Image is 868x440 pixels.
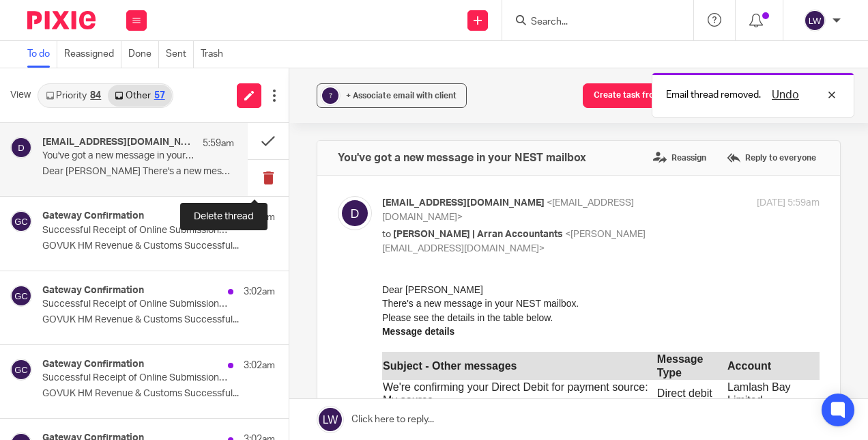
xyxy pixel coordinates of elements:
button: Undo [768,87,803,103]
b: Message Type [275,70,321,95]
span: + Associate email with client [346,92,457,100]
h4: [EMAIL_ADDRESS][DOMAIN_NAME] [42,137,196,148]
td: Lamlash Bay Limited [345,97,437,124]
div: ? [322,87,338,104]
h4: Gateway Confirmation [42,359,144,370]
img: svg%3E [10,359,32,381]
img: svg%3E [10,137,32,159]
p: Successful Receipt of Online Submission for Reference 961/4600311 [42,225,229,236]
td: Direct debit [274,97,345,124]
span: [EMAIL_ADDRESS][DOMAIN_NAME] [382,198,545,208]
button: ? + Associate email with client [317,83,467,108]
img: svg%3E [338,196,372,230]
a: [DOMAIN_NAME] [62,139,138,151]
span: <[PERSON_NAME][EMAIL_ADDRESS][DOMAIN_NAME]> [382,230,646,253]
label: Reassign [650,148,710,168]
h4: Gateway Confirmation [42,210,144,222]
p: Email thread removed. [666,88,761,102]
p: Successful Receipt of Online Submission for Reference 120/EE07023 [42,299,229,310]
p: 3:02am [244,285,275,299]
span: View [10,88,31,102]
label: Reply to everyone [723,148,820,168]
img: Pixie [27,11,96,29]
a: Other57 [108,85,171,107]
span: to [382,230,391,239]
p: GOVUK HM Revenue & Customs Successful... [42,314,275,326]
p: 3:02am [244,359,275,372]
span: [PERSON_NAME] | Arran Accountants [393,230,563,239]
p: 3:03am [244,210,275,224]
p: You've got a new message in your NEST mailbox [42,150,196,162]
a: Done [128,41,159,68]
a: Sent [166,41,194,68]
a: Reassigned [64,41,121,68]
a: Priority84 [39,85,108,107]
span: <[EMAIL_ADDRESS][DOMAIN_NAME]> [382,198,634,222]
h4: Gateway Confirmation [42,285,144,297]
p: [DATE] 5:59am [757,196,820,210]
p: GOVUK HM Revenue & Customs Successful... [42,388,275,400]
img: svg%3E [10,285,32,307]
h4: You've got a new message in your NEST mailbox [338,151,586,165]
p: Successful Receipt of Online Submission for Reference 120/MB14090 [42,372,229,384]
div: 84 [90,91,101,100]
p: GOVUK HM Revenue & Customs Successful... [42,240,275,252]
p: 5:59am [203,137,234,150]
p: Dear [PERSON_NAME] There's a new message in your NEST... [42,166,234,178]
a: To do [27,41,57,68]
img: svg%3E [10,210,32,232]
a: [DOMAIN_NAME][URL] [302,195,402,206]
img: svg%3E [804,10,826,31]
div: 57 [154,91,165,100]
a: Trash [201,41,230,68]
b: Subject - Other messages [1,77,135,89]
b: Account [345,77,389,89]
